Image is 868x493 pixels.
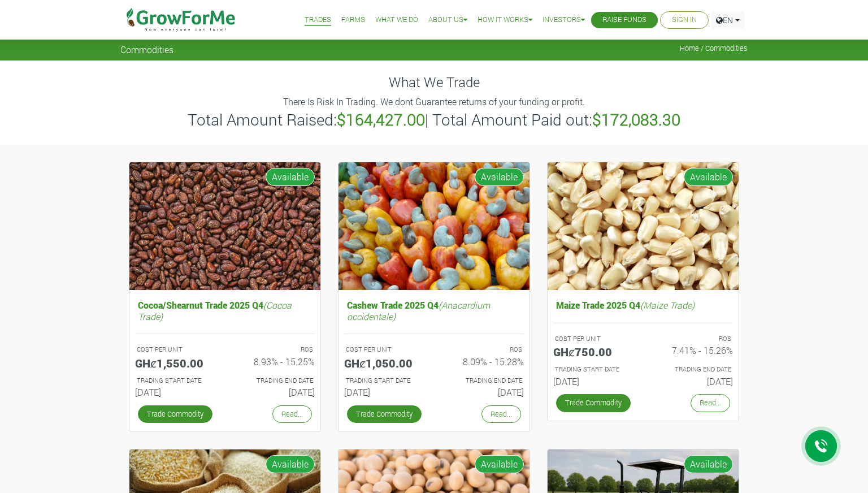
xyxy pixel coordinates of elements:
p: COST PER UNIT [137,345,215,354]
h6: [DATE] [233,387,315,397]
p: COST PER UNIT [555,334,633,344]
p: COST PER UNIT [346,345,424,354]
p: ROS [235,345,313,354]
p: There Is Risk In Trading. We dont Guarantee returns of your funding or profit. [122,95,746,109]
h4: What We Trade [120,74,748,90]
h6: 7.41% - 15.26% [652,345,733,356]
a: Trade Commodity [138,405,212,423]
a: Farms [341,14,365,26]
h6: [DATE] [652,376,733,387]
a: Investors [542,14,585,26]
a: Trade Commodity [556,394,631,412]
h3: Total Amount Raised: | Total Amount Paid out: [122,110,746,129]
span: Home / Commodities [680,44,748,53]
span: Available [266,168,315,186]
a: Cashew Trade 2025 Q4(Anacardium occidentale) COST PER UNIT GHȼ1,050.00 ROS 8.09% - 15.28% TRADING... [344,297,524,402]
h6: [DATE] [135,387,216,397]
a: EN [711,11,745,29]
h5: Cocoa/Shearnut Trade 2025 Q4 [135,297,315,324]
a: What We Do [375,14,418,26]
a: Maize Trade 2025 Q4(Maize Trade) COST PER UNIT GHȼ750.00 ROS 7.41% - 15.26% TRADING START DATE [D... [553,297,733,391]
i: (Maize Trade) [640,299,695,311]
p: Estimated Trading Start Date [137,376,215,386]
h5: GHȼ1,050.00 [344,356,426,370]
a: Read... [481,405,521,423]
a: Sign In [672,14,697,26]
h5: GHȼ1,550.00 [135,356,216,370]
span: Available [684,168,733,186]
span: Available [684,455,733,473]
h5: GHȼ750.00 [553,345,635,358]
a: Trade Commodity [347,405,422,423]
a: How it Works [478,14,532,26]
p: Estimated Trading Start Date [555,365,633,374]
i: (Anacardium occidentale) [347,299,490,322]
h6: [DATE] [344,387,426,397]
i: (Cocoa Trade) [138,299,292,322]
p: Estimated Trading End Date [653,365,731,374]
h5: Cashew Trade 2025 Q4 [344,297,524,324]
span: Available [475,455,524,473]
a: Cocoa/Shearnut Trade 2025 Q4(Cocoa Trade) COST PER UNIT GHȼ1,550.00 ROS 8.93% - 15.25% TRADING ST... [135,297,315,402]
p: Estimated Trading Start Date [346,376,424,386]
h6: 8.93% - 15.25% [233,356,315,367]
a: Trades [305,14,331,26]
a: Read... [272,405,312,423]
b: $164,427.00 [337,109,425,130]
p: Estimated Trading End Date [444,376,522,386]
p: ROS [653,334,731,344]
b: $172,083.30 [592,109,680,130]
a: About Us [428,14,467,26]
span: Commodities [120,44,173,55]
h5: Maize Trade 2025 Q4 [553,297,733,313]
img: growforme image [548,162,739,291]
h6: [DATE] [442,387,524,397]
a: Read... [691,394,730,412]
span: Available [475,168,524,186]
img: growforme image [129,162,320,291]
h6: 8.09% - 15.28% [442,356,524,367]
p: Estimated Trading End Date [235,376,313,386]
span: Available [266,455,315,473]
a: Raise Funds [602,14,646,26]
img: growforme image [338,162,530,291]
h6: [DATE] [553,376,635,387]
p: ROS [444,345,522,354]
